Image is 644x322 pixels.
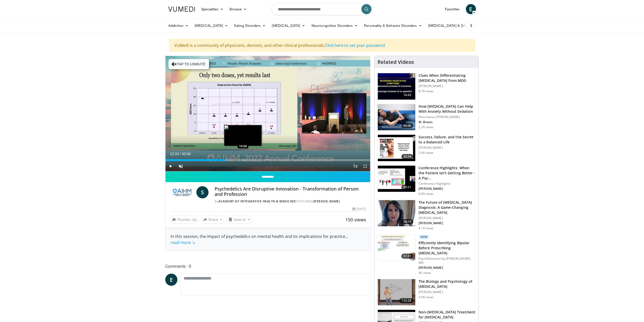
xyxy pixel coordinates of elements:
a: Click here to set your password [325,43,385,48]
button: Share [201,216,224,224]
p: 4.1K views [419,226,433,230]
span: 150 views [345,217,366,223]
span: ... [171,234,348,245]
div: VuMedi is a community of physicians, dentists, and other clinical professionals. [169,39,475,52]
a: S [196,186,209,198]
p: M. Brown [419,120,475,124]
img: f8311eb0-496c-457e-baaa-2f3856724dd4.150x105_q85_crop-smart_upscale.jpg [378,279,415,306]
p: 2.2K views [419,125,433,129]
div: Progress Bar [165,159,370,161]
span: 32:34 [401,154,413,159]
p: Conference Highlights [419,182,475,186]
button: Tap to unmute [169,59,209,69]
img: db580a60-f510-4a79-8dc4-8580ce2a3e19.png.150x105_q85_crop-smart_upscale.png [378,200,415,226]
p: [PERSON_NAME] [419,216,475,220]
h3: Non-[MEDICAL_DATA] Treatment for [MEDICAL_DATA] [419,310,475,320]
p: New [419,234,430,239]
a: Addiction [165,21,192,31]
span: 132:28 [399,298,413,303]
span: Comments 0 [165,263,371,270]
span: 07:31 [401,254,413,259]
input: Search topics, interventions [272,3,373,15]
span: / [180,152,181,156]
a: E [165,274,177,286]
a: Eating Disorders [231,21,269,31]
h3: The Biology and Psychology of [MEDICAL_DATA] [419,279,475,289]
h3: How [MEDICAL_DATA] Can Help With Anxiety Without Sedation [419,104,475,114]
div: [DATE] [352,207,366,211]
a: Browse [226,4,250,14]
a: E [466,4,476,14]
img: a6520382-d332-4ed3-9891-ee688fa49237.150x105_q85_crop-smart_upscale.jpg [378,73,415,100]
a: 05:36 How [MEDICAL_DATA] Can Help With Anxiety Without Sedation Pharmacist [PERSON_NAME] M. Brown... [378,104,475,131]
span: 08:19 [401,219,413,224]
span: 42:04 [182,152,191,156]
img: 7307c1c9-cd96-462b-8187-bd7a74dc6cb1.150x105_q85_crop-smart_upscale.jpg [378,135,415,161]
button: Unmute [176,161,186,171]
p: [PERSON_NAME] [419,84,475,88]
p: [PERSON_NAME] [419,187,475,191]
a: [MEDICAL_DATA] [269,21,308,31]
h4: Related Videos [378,59,414,65]
a: Favorites [442,4,463,14]
button: Play [165,161,176,171]
img: image.jpeg [224,125,262,146]
a: Personality & Behavior Disorders [361,21,425,31]
a: 32:34 Success, Failure, and the Secret to a Balanced Life [PERSON_NAME] 3.4K views [378,135,475,161]
h3: Efficiently Identifying Bipolar Before Prescribing [MEDICAL_DATA] [419,240,475,256]
p: [PERSON_NAME] [419,266,475,270]
p: 6.0K views [419,192,433,196]
button: Playback Rate [350,161,360,171]
h4: Psychedelics Are Disruptive Innovation - Transformation of Person and Profession [215,186,366,197]
a: Specialties [198,4,227,14]
img: 7bfe4765-2bdb-4a7e-8d24-83e30517bd33.150x105_q85_crop-smart_upscale.jpg [378,104,415,130]
h3: The Future of [MEDICAL_DATA] Diagnosis: A Game-Changing [MEDICAL_DATA] [419,200,475,215]
img: 4362ec9e-0993-4580-bfd4-8e18d57e1d49.150x105_q85_crop-smart_upscale.jpg [378,166,415,192]
p: [PERSON_NAME] [419,146,475,150]
a: 69:51 Conference Highlights: When the Patient Isn't Getting Better - A Psy… Conference Highlights... [378,165,475,196]
img: Academy of Integrative Health & Medicine [170,186,195,198]
a: 132:28 The Biology and Psychology of [MEDICAL_DATA] [PERSON_NAME] 4.0K views [378,279,475,306]
button: Fullscreen [360,161,370,171]
a: Thumbs Up [170,216,199,223]
img: VuMedi Logo [168,7,195,12]
h3: Conference Highlights: When the Patient Isn't Getting Better - A Psy… [419,165,475,181]
a: [MEDICAL_DATA] [192,21,231,31]
span: 69:51 [401,185,413,190]
a: 08:19 The Future of [MEDICAL_DATA] Diagnosis: A Game-Changing [MEDICAL_DATA] [PERSON_NAME] [PERSO... [378,200,475,230]
img: bb766ca4-1a7a-496c-a5bd-5a4a5d6b6623.150x105_q85_crop-smart_upscale.jpg [378,235,415,261]
a: 07:31 New Efficiently Identifying Bipolar Before Prescribing [MEDICAL_DATA] PsychEducation by [PE... [378,234,475,275]
a: [PERSON_NAME] [313,199,340,203]
a: Academy of Integrative Health & Medicine [218,199,296,203]
button: Save to [226,216,252,224]
a: 16:43 Clues When Differentiating [MEDICAL_DATA] from MDD [PERSON_NAME] 8.7K views [378,73,475,100]
p: 3.4K views [419,151,433,155]
video-js: Video Player [165,56,370,172]
h3: Clues When Differentiating [MEDICAL_DATA] from MDD [419,73,475,83]
p: 8.7K views [419,89,433,93]
p: Pharmacist [PERSON_NAME] [419,115,475,119]
div: In this session, the impact of psychedelics on mental health and its implications for practice [171,233,365,245]
p: [PERSON_NAME] [419,290,475,294]
div: By FEATURING [215,199,366,204]
a: read more ↘ [171,240,195,245]
p: PsychEducation by [PERSON_NAME], MD [419,257,475,265]
h3: Success, Failure, and the Secret to a Balanced Life [419,135,475,145]
span: 12:24 [170,152,179,156]
a: Neurocognitive Disorders [308,21,361,31]
p: [PERSON_NAME] [419,221,475,225]
p: 4.0K views [419,295,433,299]
span: 05:36 [401,123,413,128]
span: 16:43 [401,92,413,98]
a: [MEDICAL_DATA] & [MEDICAL_DATA] [425,21,497,31]
p: 40 views [419,271,431,275]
